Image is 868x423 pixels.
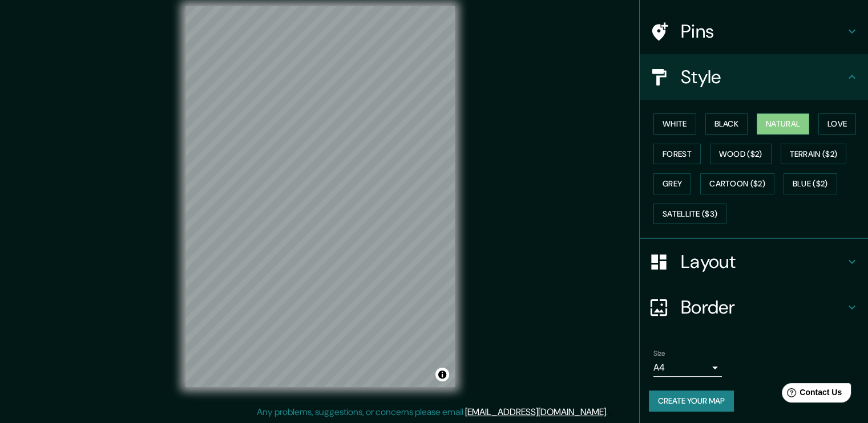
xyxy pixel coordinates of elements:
h4: Border [681,296,845,319]
button: White [653,113,696,135]
div: A4 [653,359,722,377]
div: . [609,405,612,419]
button: Blue ($2) [784,173,837,194]
button: Grey [653,173,691,194]
a: [EMAIL_ADDRESS][DOMAIN_NAME] [465,406,606,418]
button: Natural [757,113,809,135]
button: Wood ($2) [710,144,772,165]
div: Border [640,284,868,330]
div: Layout [640,239,868,284]
button: Cartoon ($2) [700,173,774,194]
button: Toggle attribution [435,368,449,381]
button: Black [705,113,748,135]
canvas: Map [185,6,455,387]
p: Any problems, suggestions, or concerns please email . [257,405,608,419]
div: Pins [640,9,868,54]
iframe: Help widget launcher [766,379,855,410]
button: Satellite ($3) [653,204,726,225]
button: Terrain ($2) [781,144,847,165]
div: Style [640,54,868,100]
h4: Pins [681,20,845,43]
h4: Style [681,66,845,88]
h4: Layout [681,250,845,273]
button: Forest [653,144,701,165]
div: . [608,405,609,419]
button: Create your map [649,391,734,412]
label: Size [653,349,665,359]
button: Love [818,113,856,135]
